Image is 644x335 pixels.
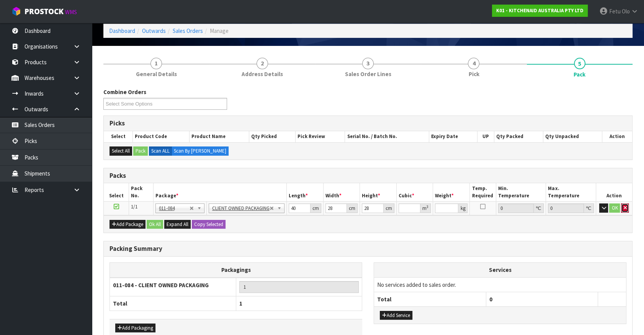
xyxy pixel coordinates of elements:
div: ℃ [584,203,594,213]
a: Dashboard [109,27,135,34]
small: WMS [65,8,77,16]
th: Action [596,183,632,201]
th: Temp. Required [470,183,496,201]
div: ℃ [534,203,544,213]
th: Qty Picked [249,131,295,142]
a: K01 - KITCHENAID AUSTRALIA PTY LTD [492,5,588,17]
span: Fetu [609,8,621,15]
div: m [420,203,431,213]
th: Min. Temperature [496,183,546,201]
th: Qty Unpacked [543,131,602,142]
span: Manage [210,27,229,34]
button: Ok All [147,220,163,229]
h3: Packing Summary [110,245,626,252]
th: Pack No. [129,183,154,201]
span: Expand All [167,221,188,228]
a: Outwards [142,27,166,34]
div: cm [347,203,358,213]
th: Action [602,131,632,142]
span: 0 [489,296,492,303]
th: Length [286,183,323,201]
span: CLIENT OWNED PACKAGING [212,204,270,213]
h3: Picks [110,120,626,127]
th: UP [477,131,494,142]
span: 1 [239,300,242,307]
th: Packagings [110,263,362,278]
span: 2 [257,58,268,69]
div: kg [458,203,467,213]
div: cm [384,203,394,213]
th: Product Code [133,131,190,142]
strong: 011-084 - CLIENT OWNED PACKAGING [113,281,209,289]
th: Select [104,131,133,142]
th: Package [154,183,286,201]
button: Copy Selected [192,220,226,229]
span: 5 [574,58,585,69]
th: Expiry Date [429,131,477,142]
sup: 3 [427,204,428,209]
button: OK [609,203,620,213]
th: Height [360,183,397,201]
td: No services added to sales order. [374,277,626,292]
th: Services [374,263,626,277]
strong: K01 - KITCHENAID AUSTRALIA PTY LTD [496,7,584,14]
span: ProStock [25,7,64,16]
label: Combine Orders [103,88,146,96]
span: General Details [136,70,177,78]
th: Total [110,296,236,311]
th: Serial No. / Batch No. [345,131,429,142]
th: Total [374,292,486,306]
button: Select All [110,146,132,156]
th: Cubic [397,183,433,201]
th: Width [323,183,360,201]
div: cm [311,203,321,213]
label: Scan By [PERSON_NAME] [172,146,229,156]
span: Olo [622,8,630,15]
span: Pick [468,70,479,78]
th: Product Name [189,131,249,142]
button: Expand All [164,220,191,229]
th: Pick Review [296,131,345,142]
th: Select [104,183,129,201]
th: Weight [433,183,470,201]
th: Qty Packed [494,131,543,142]
label: Scan ALL [149,146,172,156]
a: Sales Orders [173,27,203,34]
button: Add Package [110,220,145,229]
img: cube-alt.png [11,7,21,16]
span: 011-084 [159,204,189,213]
span: Address Details [242,70,283,78]
button: Add Packaging [115,324,155,333]
th: Max. Temperature [546,183,596,201]
h3: Packs [110,172,626,179]
span: 3 [362,58,374,69]
span: 1 [150,58,162,69]
span: 4 [468,58,479,69]
span: 1/1 [131,203,137,210]
span: Pack [574,70,585,78]
button: Add Service [380,311,412,320]
button: Pack [133,146,148,156]
span: Sales Order Lines [345,70,391,78]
